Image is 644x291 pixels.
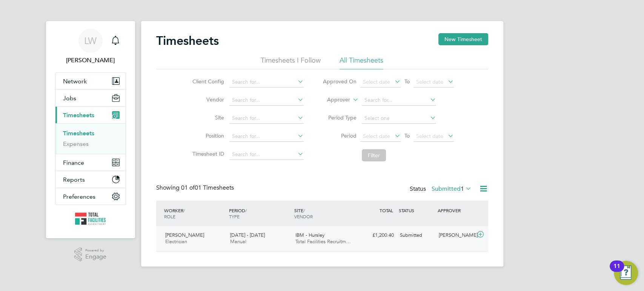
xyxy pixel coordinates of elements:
[190,114,224,121] label: Site
[461,185,464,193] span: 1
[323,132,357,139] label: Period
[229,113,304,124] input: Search for...
[432,185,472,193] label: Submitted
[63,176,85,183] span: Reports
[416,78,443,85] span: Select date
[230,238,246,245] span: Manual
[436,229,475,242] div: [PERSON_NAME]
[55,29,126,65] a: LW[PERSON_NAME]
[63,95,76,102] span: Jobs
[229,213,240,219] span: TYPE
[63,130,94,137] a: Timesheets
[229,149,304,160] input: Search for...
[55,171,126,188] button: Reports
[55,154,126,171] button: Finance
[363,133,390,139] span: Select date
[181,184,234,191] span: 01 Timesheets
[362,113,436,124] input: Select one
[358,229,397,242] div: £1,200.40
[63,140,89,147] a: Expenses
[227,204,292,223] div: PERIOD
[183,207,185,213] span: /
[613,266,620,276] div: 11
[164,213,175,219] span: ROLE
[156,184,235,192] div: Showing
[245,207,247,213] span: /
[165,238,187,245] span: Electrician
[63,193,95,200] span: Preferences
[397,204,436,217] div: STATUS
[85,247,106,254] span: Powered by
[316,96,350,104] label: Approver
[380,207,393,213] span: TOTAL
[402,77,412,86] span: To
[162,204,227,223] div: WORKER
[229,95,304,106] input: Search for...
[63,112,94,119] span: Timesheets
[340,56,383,69] li: All Timesheets
[323,78,357,85] label: Approved On
[436,204,475,217] div: APPROVER
[230,232,265,238] span: [DATE] - [DATE]
[229,131,304,142] input: Search for...
[55,188,126,205] button: Preferences
[63,159,84,166] span: Finance
[46,21,135,238] nav: Main navigation
[55,90,126,106] button: Jobs
[190,150,224,157] label: Timesheet ID
[410,184,473,195] div: Status
[55,213,126,225] a: Go to home page
[156,33,219,48] h2: Timesheets
[614,261,638,285] button: Open Resource Center, 11 new notifications
[85,254,106,260] span: Engage
[55,56,126,65] span: Louise Walsh
[363,78,390,85] span: Select date
[261,56,321,69] li: Timesheets I Follow
[362,149,386,161] button: Filter
[303,207,305,213] span: /
[75,213,106,225] img: tfrecruitment-logo-retina.png
[165,232,204,238] span: [PERSON_NAME]
[416,133,443,139] span: Select date
[55,73,126,89] button: Network
[295,238,351,245] span: Total Facilities Recruitm…
[181,184,195,191] span: 01 of
[362,95,436,106] input: Search for...
[402,131,412,141] span: To
[397,229,436,242] div: Submitted
[190,96,224,103] label: Vendor
[190,78,224,85] label: Client Config
[63,78,87,85] span: Network
[55,107,126,123] button: Timesheets
[323,114,357,121] label: Period Type
[294,213,313,219] span: VENDOR
[84,36,97,46] span: LW
[74,247,106,262] a: Powered byEngage
[438,33,488,45] button: New Timesheet
[295,232,324,238] span: IBM - Hursley
[190,132,224,139] label: Position
[55,123,126,154] div: Timesheets
[229,77,304,87] input: Search for...
[292,204,358,223] div: SITE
